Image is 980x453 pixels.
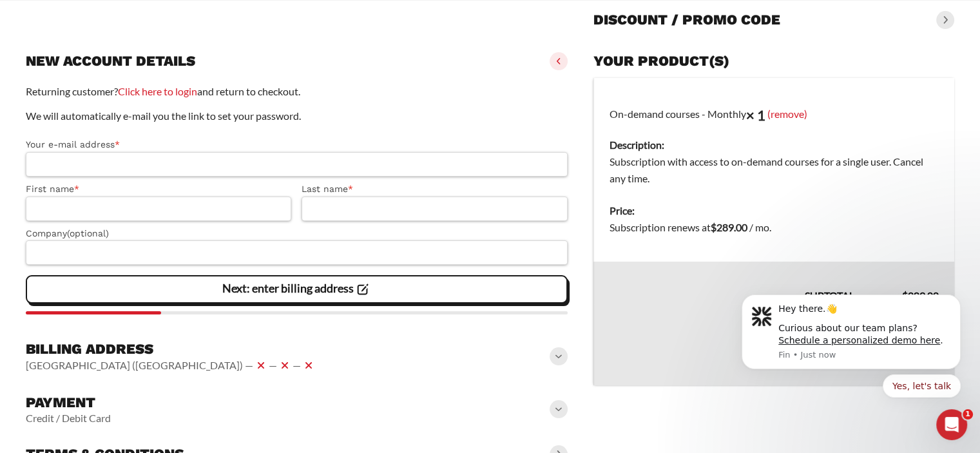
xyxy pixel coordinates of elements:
vaadin-button: Next: enter billing address [26,275,568,304]
strong: × 1 [746,106,765,124]
label: First name [26,182,291,197]
span: $ [711,221,716,233]
span: 1 [963,409,973,419]
label: Your e-mail address [26,137,568,152]
dt: Description: [610,137,939,153]
p: Returning customer? and return to checkout. [26,83,568,100]
vaadin-horizontal-layout: Credit / Debit Card [26,412,111,425]
th: Subtotal [593,262,870,304]
dd: Subscription with access to on-demand courses for a single user. Cancel any time. [610,153,939,187]
td: On-demand courses - Monthly [593,78,954,195]
p: We will automatically e-mail you the link to set your password. [26,108,568,124]
span: / mo [749,221,769,233]
vaadin-horizontal-layout: [GEOGRAPHIC_DATA] ([GEOGRAPHIC_DATA]) — — — [26,358,316,373]
a: Click here to login [118,85,197,97]
h3: New account details [26,52,195,70]
h3: Payment [26,394,111,412]
th: Total [593,329,870,385]
bdi: 289.00 [711,221,747,233]
dt: Price: [610,202,939,219]
h3: Discount / promo code [593,11,780,29]
label: Company [26,226,568,241]
iframe: Intercom live chat [936,409,967,440]
span: (optional) [67,228,109,238]
iframe: Intercom notifications message [722,279,980,447]
label: Last name [302,182,567,197]
h3: Billing address [26,340,316,358]
th: Tax [593,304,870,329]
a: (remove) [767,107,807,119]
span: Subscription renews at . [610,221,771,233]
